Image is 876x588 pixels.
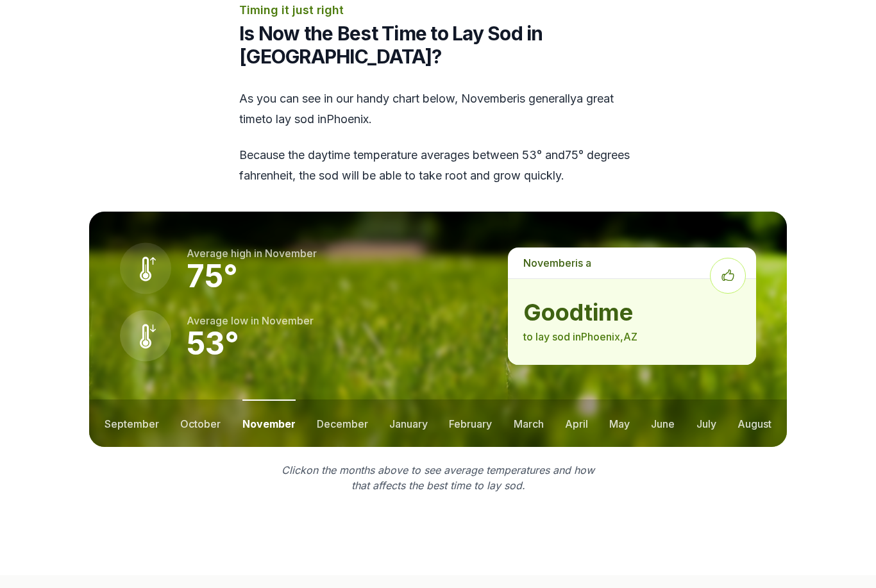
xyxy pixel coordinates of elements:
[523,329,741,344] p: to lay sod in Phoenix , AZ
[523,256,575,269] span: november
[651,399,675,447] button: june
[187,313,314,328] p: Average low in
[523,299,741,325] strong: good time
[317,399,368,447] button: december
[265,247,317,260] span: november
[514,399,544,447] button: march
[187,257,238,295] strong: 75 °
[737,399,771,447] button: august
[239,88,637,186] div: As you can see in our handy chart below, is generally a great time to lay sod in Phoenix .
[696,399,716,447] button: july
[180,399,221,447] button: october
[274,462,602,493] p: Click on the months above to see average temperatures and how that affects the best time to lay sod.
[239,22,637,68] h2: Is Now the Best Time to Lay Sod in [GEOGRAPHIC_DATA]?
[239,1,637,19] p: Timing it just right
[449,399,492,447] button: february
[187,324,239,362] strong: 53 °
[609,399,630,447] button: may
[242,399,296,447] button: november
[461,92,517,105] span: november
[389,399,428,447] button: january
[105,399,159,447] button: september
[262,314,314,327] span: november
[508,248,756,278] p: is a
[239,145,637,186] p: Because the daytime temperature averages between 53 ° and 75 ° degrees fahrenheit, the sod will b...
[187,246,317,261] p: Average high in
[565,399,588,447] button: april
